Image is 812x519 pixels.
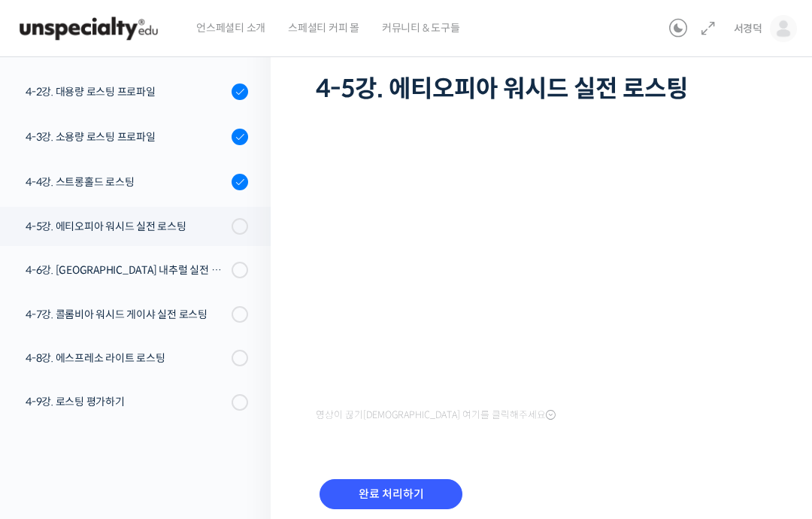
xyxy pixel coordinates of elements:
[26,174,227,190] div: 4-4강. 스트롱홀드 로스팅
[26,393,227,410] div: 4-9강. 로스팅 평가하기
[320,479,462,510] input: 완료 처리하기
[734,22,762,35] span: 서경덕
[26,83,227,100] div: 4-2강. 대용량 로스팅 프로파일
[194,394,289,432] a: 설정
[138,417,156,429] span: 대화
[316,74,774,103] h1: 4-5강. 에티오피아 워시드 실전 로스팅
[232,417,250,429] span: 설정
[26,306,227,323] div: 4-7강. 콜롬비아 워시드 게이샤 실전 로스팅
[26,129,227,145] div: 4-3강. 소용량 로스팅 프로파일
[99,394,194,432] a: 대화
[26,350,227,366] div: 4-8강. 에스프레소 라이트 로스팅
[26,262,227,278] div: 4-6강. [GEOGRAPHIC_DATA] 내추럴 실전 로스팅
[316,409,556,421] span: 영상이 끊기[DEMOGRAPHIC_DATA] 여기를 클릭해주세요
[26,218,227,235] div: 4-5강. 에티오피아 워시드 실전 로스팅
[47,417,56,429] span: 홈
[5,394,99,432] a: 홈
